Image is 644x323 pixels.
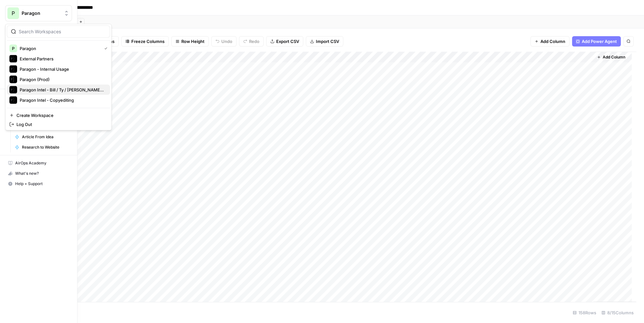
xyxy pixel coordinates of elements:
img: External Partners Logo [9,55,17,63]
button: Undo [211,36,236,47]
span: P [12,45,15,52]
span: Article From Idea [22,134,69,140]
span: Export CSV [276,38,299,45]
span: Paragon Intel - Copyediting [20,97,105,103]
span: Paragon [22,10,61,16]
a: Create Workspace [7,111,110,120]
span: Add Power Agent [582,38,617,45]
span: External Partners [20,56,105,62]
button: Help + Support [5,179,72,189]
button: Add Column [530,36,569,47]
span: Create Workspace [16,112,105,119]
img: Paragon - Internal Usage Logo [9,65,17,73]
button: Export CSV [266,36,303,47]
button: Add Column [594,53,628,61]
button: Redo [239,36,264,47]
button: What's new? [5,168,72,179]
span: Research to Website [22,144,69,150]
a: Article From Idea [12,132,72,142]
button: Add Power Agent [572,36,621,47]
span: Paragon - Internal Usage [20,66,105,72]
img: Paragon (Prod) Logo [9,76,17,83]
button: Freeze Columns [121,36,169,47]
span: Redo [249,38,259,45]
div: 158 Rows [570,307,599,318]
div: 8/15 Columns [599,307,636,318]
img: Paragon Intel - Bill / Ty / Colby R&D Logo [9,86,17,94]
span: Import CSV [316,38,339,45]
div: Workspace: Paragon [5,24,112,130]
a: Log Out [7,120,110,129]
span: P [12,9,15,17]
span: Add Column [540,38,565,45]
a: Research to Website [12,142,72,152]
span: Add Column [603,54,625,60]
span: Paragon (Prod) [20,76,105,83]
span: Paragon [20,45,99,52]
button: Workspace: Paragon [5,5,72,21]
span: Paragon Intel - Bill / Ty / [PERSON_NAME] R&D [20,87,105,93]
button: Import CSV [306,36,343,47]
span: Undo [221,38,232,45]
div: What's new? [5,169,72,178]
img: Paragon Intel - Copyediting Logo [9,96,17,104]
span: AirOps Academy [15,160,69,166]
span: Row Height [181,38,205,45]
span: Log Out [16,121,105,128]
a: AirOps Academy [5,158,72,168]
input: Search Workspaces [19,28,106,35]
span: Help + Support [15,181,69,187]
span: Freeze Columns [131,38,165,45]
button: Row Height [171,36,209,47]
